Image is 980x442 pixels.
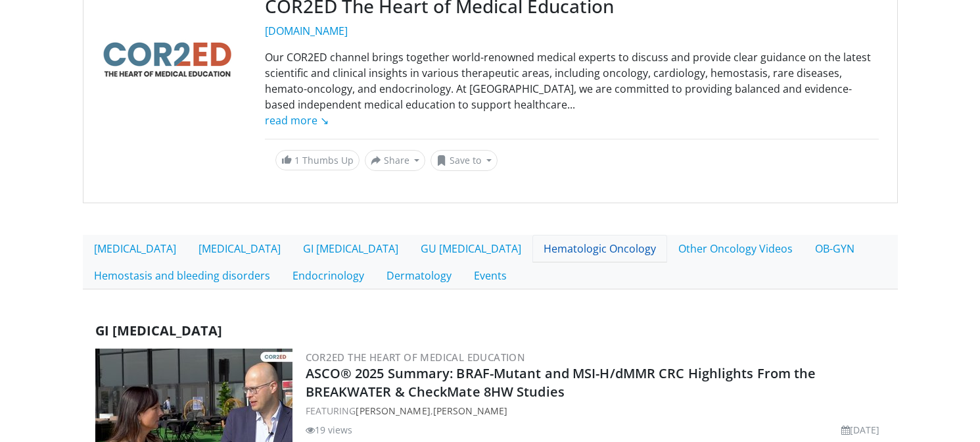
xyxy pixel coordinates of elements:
a: 1 Thumbs Up [275,150,360,170]
button: Share [365,150,426,171]
a: Dermatology [375,262,463,289]
a: Endocrinology [281,262,375,289]
a: [DOMAIN_NAME] [265,24,348,38]
a: Other Oncology Videos [667,235,804,262]
a: Hemostasis and bleeding disorders [83,262,281,289]
span: GI [MEDICAL_DATA] [95,322,222,339]
span: ... [265,97,575,128]
a: [MEDICAL_DATA] [83,235,187,262]
a: GI [MEDICAL_DATA] [292,235,409,262]
li: [DATE] [841,423,880,437]
a: [PERSON_NAME] [433,405,507,417]
a: [MEDICAL_DATA] [187,235,292,262]
div: Our COR2ED channel brings together world-renowned medical experts to discuss and provide clear gu... [265,49,879,128]
a: OB-GYN [804,235,866,262]
a: read more ↘ [265,113,329,128]
li: 19 views [306,423,353,437]
a: GU [MEDICAL_DATA] [409,235,532,262]
button: Save to [431,150,498,171]
a: ASCO® 2025 Summary: BRAF-Mutant and MSI-H/dMMR CRC Highlights From the BREAKWATER & CheckMate 8HW... [306,364,816,401]
div: FEATURING , [306,404,885,418]
a: Hematologic Oncology [532,235,667,262]
a: COR2ED The Heart of Medical Education [306,351,526,364]
a: [PERSON_NAME] [356,405,430,417]
a: Events [463,262,518,289]
span: 1 [294,154,300,166]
